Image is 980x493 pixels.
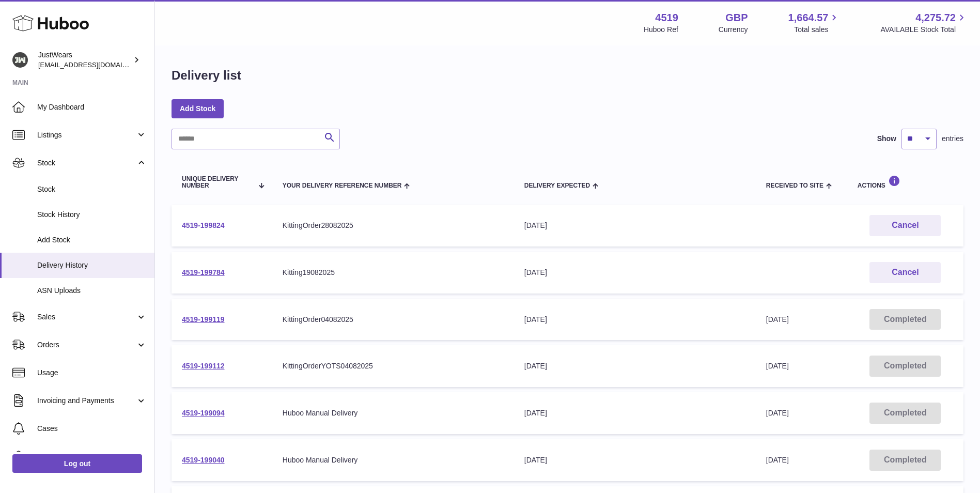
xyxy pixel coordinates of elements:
[766,409,789,417] span: [DATE]
[524,408,745,418] div: [DATE]
[38,50,131,70] div: JustWears
[644,25,678,35] div: Huboo Ref
[182,362,225,370] a: 4519-199112
[283,455,504,465] div: Huboo Manual Delivery
[766,362,789,370] span: [DATE]
[725,11,748,25] strong: GBP
[37,184,147,194] span: Stock
[12,52,28,68] img: internalAdmin-4519@internal.huboo.com
[37,210,147,220] span: Stock History
[524,361,745,371] div: [DATE]
[172,67,241,84] h1: Delivery list
[915,11,956,25] span: 4,275.72
[524,315,745,325] div: [DATE]
[283,315,504,325] div: KittingOrder04082025
[869,262,941,283] button: Cancel
[37,286,147,296] span: ASN Uploads
[182,221,225,229] a: 4519-199824
[880,25,968,35] span: AVAILABLE Stock Total
[877,134,896,144] label: Show
[869,215,941,236] button: Cancel
[524,182,590,189] span: Delivery Expected
[37,368,147,378] span: Usage
[880,11,968,35] a: 4,275.72 AVAILABLE Stock Total
[655,11,678,25] strong: 4519
[37,235,147,245] span: Add Stock
[942,134,963,144] span: entries
[182,268,225,276] a: 4519-199784
[766,182,823,189] span: Received to Site
[524,221,745,230] div: [DATE]
[283,182,402,189] span: Your Delivery Reference Number
[37,158,136,168] span: Stock
[37,130,136,140] span: Listings
[283,408,504,418] div: Huboo Manual Delivery
[858,175,953,189] div: Actions
[38,60,152,69] span: [EMAIL_ADDRESS][DOMAIN_NAME]
[766,456,789,464] span: [DATE]
[788,11,841,35] a: 1,664.57 Total sales
[719,25,748,35] div: Currency
[172,99,224,118] a: Add Stock
[283,361,504,371] div: KittingOrderYOTS04082025
[37,340,136,350] span: Orders
[37,102,147,112] span: My Dashboard
[283,221,504,230] div: KittingOrder28082025
[37,396,136,406] span: Invoicing and Payments
[12,454,142,473] a: Log out
[794,25,840,35] span: Total sales
[37,424,147,434] span: Cases
[37,312,136,322] span: Sales
[524,268,745,278] div: [DATE]
[766,315,789,323] span: [DATE]
[524,455,745,465] div: [DATE]
[182,409,225,417] a: 4519-199094
[37,260,147,270] span: Delivery History
[182,456,225,464] a: 4519-199040
[788,11,829,25] span: 1,664.57
[182,176,253,189] span: Unique Delivery Number
[283,268,504,278] div: Kitting19082025
[182,315,225,323] a: 4519-199119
